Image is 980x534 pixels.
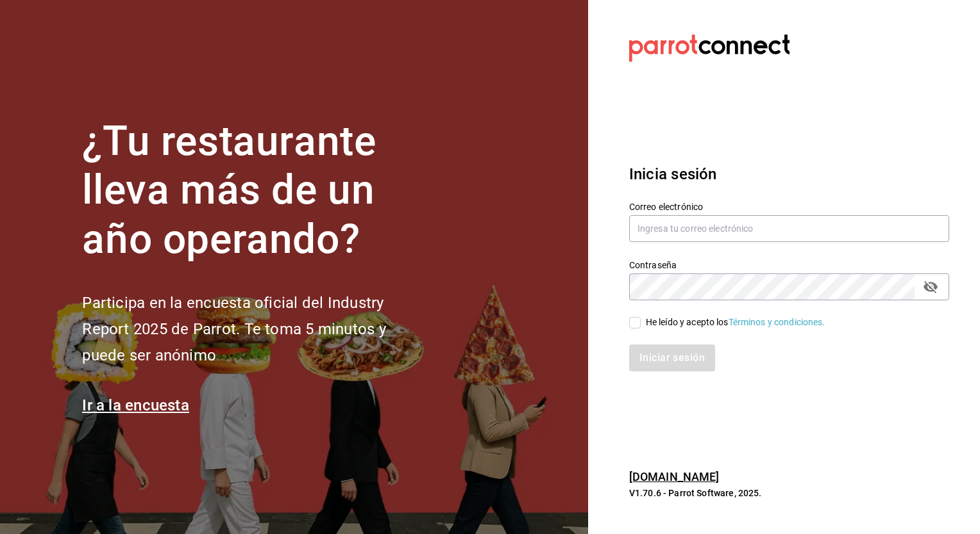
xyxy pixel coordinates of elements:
a: Ir a la encuesta [82,396,189,414]
a: Términos y condiciones. [729,317,825,327]
h2: Participa en la encuesta oficial del Industry Report 2025 de Parrot. Te toma 5 minutos y puede se... [82,290,428,368]
h3: Inicia sesión [629,163,949,186]
h1: ¿Tu restaurante lleva más de un año operando? [82,117,428,264]
input: Ingresa tu correo electrónico [629,215,949,242]
p: V1.70.6 - Parrot Software, 2025. [629,487,949,499]
label: Contraseña [629,260,949,269]
a: [DOMAIN_NAME] [629,470,720,483]
div: He leído y acepto los [646,316,825,329]
label: Correo electrónico [629,202,949,211]
button: passwordField [920,276,942,298]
